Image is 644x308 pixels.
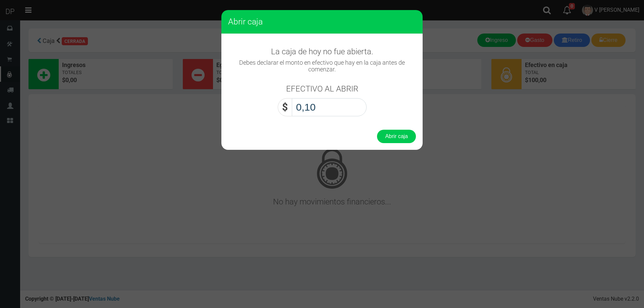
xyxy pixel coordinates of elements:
[228,59,416,73] h4: Debes declarar el monto en efectivo que hay en la caja antes de comenzar.
[286,84,358,93] h3: EFECTIVO AL ABRIR
[377,130,416,143] button: Abrir caja
[228,17,416,27] h3: Abrir caja
[282,101,288,113] strong: $
[228,47,416,56] h3: La caja de hoy no fue abierta.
